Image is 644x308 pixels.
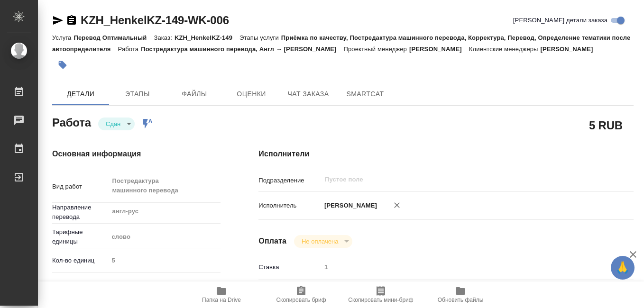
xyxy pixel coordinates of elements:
[118,45,141,53] p: Работа
[52,34,74,41] p: Услуга
[52,203,108,222] p: Направление перевода
[74,34,154,41] p: Перевод Оптимальный
[52,182,108,191] p: Вид работ
[421,281,500,308] button: Обновить файлы
[108,254,221,267] input: Пустое поле
[103,120,123,128] button: Сдан
[261,281,341,308] button: Скопировать бриф
[409,45,469,53] p: [PERSON_NAME]
[58,88,103,100] span: Детали
[239,34,281,41] p: Этапы услуги
[348,297,413,303] span: Скопировать мини-бриф
[108,277,221,293] div: Техника
[541,45,600,53] p: [PERSON_NAME]
[141,45,343,53] p: Постредактура машинного перевода, Англ → [PERSON_NAME]
[52,281,108,290] p: Общая тематика
[294,235,352,248] div: Сдан
[172,88,217,100] span: Файлы
[229,88,274,100] span: Оценки
[52,54,73,75] button: Добавить тэг
[175,34,239,41] p: KZH_HenkelKZ-149
[342,88,388,100] span: SmartCat
[285,88,331,100] span: Чат заказа
[321,201,377,210] p: [PERSON_NAME]
[611,256,635,280] button: 🙏
[52,15,64,26] button: Скопировать ссылку для ЯМессенджера
[438,297,484,303] span: Обновить файлы
[276,297,326,303] span: Скопировать бриф
[52,34,630,53] p: Приёмка по качеству, Постредактура машинного перевода, Корректура, Перевод, Определение тематики ...
[513,16,607,25] span: [PERSON_NAME] детали заказа
[52,148,221,160] h4: Основная информация
[154,34,174,41] p: Заказ:
[324,174,580,185] input: Пустое поле
[98,118,135,130] div: Сдан
[341,281,421,308] button: Скопировать мини-бриф
[615,258,631,278] span: 🙏
[66,15,77,26] button: Скопировать ссылку
[182,281,261,308] button: Папка на Drive
[258,263,321,272] p: Ставка
[299,237,341,245] button: Не оплачена
[589,117,623,133] h2: 5 RUB
[258,176,321,185] p: Подразделение
[258,201,321,210] p: Исполнитель
[202,297,241,303] span: Папка на Drive
[258,148,634,160] h4: Исполнители
[108,229,221,245] div: слово
[52,227,108,246] p: Тарифные единицы
[52,113,91,130] h2: Работа
[115,88,160,100] span: Этапы
[469,45,541,53] p: Клиентские менеджеры
[321,260,602,274] input: Пустое поле
[258,236,286,247] h4: Оплата
[344,45,409,53] p: Проектный менеджер
[52,256,108,265] p: Кол-во единиц
[81,14,229,27] a: KZH_HenkelKZ-149-WK-006
[386,195,407,216] button: Удалить исполнителя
